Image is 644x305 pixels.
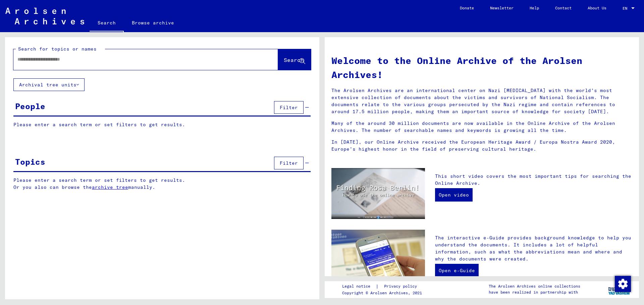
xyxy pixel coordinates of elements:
[342,283,376,290] a: Legal notice
[435,264,479,277] a: Open e-Guide
[18,46,97,52] mat-label: Search for topics or names
[331,54,632,82] h1: Welcome to the Online Archive of the Arolsen Archives!
[331,120,632,134] p: Many of the around 30 million documents are now available in the Online Archive of the Arolsen Ar...
[5,8,84,24] img: Arolsen_neg.svg
[615,276,631,292] img: Change consent
[331,87,632,115] p: The Arolsen Archives are an international center on Nazi [MEDICAL_DATA] with the world’s most ext...
[13,78,85,91] button: Archival tree units
[489,283,580,289] p: The Arolsen Archives online collections
[13,177,311,191] p: Please enter a search term or set filters to get results. Or you also can browse the manually.
[379,283,425,290] a: Privacy policy
[90,15,124,32] a: Search
[489,289,580,295] p: have been realized in partnership with
[342,283,425,290] div: |
[342,290,425,296] p: Copyright © Arolsen Archives, 2021
[274,101,304,114] button: Filter
[124,15,182,31] a: Browse archive
[280,104,298,110] span: Filter
[331,168,425,219] img: video.jpg
[278,49,311,70] button: Search
[435,234,632,262] p: The interactive e-Guide provides background knowledge to help you understand the documents. It in...
[331,139,632,153] p: In [DATE], our Online Archive received the European Heritage Award / Europa Nostra Award 2020, Eu...
[435,173,632,187] p: This short video covers the most important tips for searching the Online Archive.
[623,6,630,11] span: EN
[331,230,425,292] img: eguide.jpg
[284,57,304,63] span: Search
[435,188,473,202] a: Open video
[15,100,45,112] div: People
[274,157,304,169] button: Filter
[280,160,298,166] span: Filter
[92,184,128,190] a: archive tree
[607,281,632,298] img: yv_logo.png
[15,156,45,168] div: Topics
[13,121,311,128] p: Please enter a search term or set filters to get results.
